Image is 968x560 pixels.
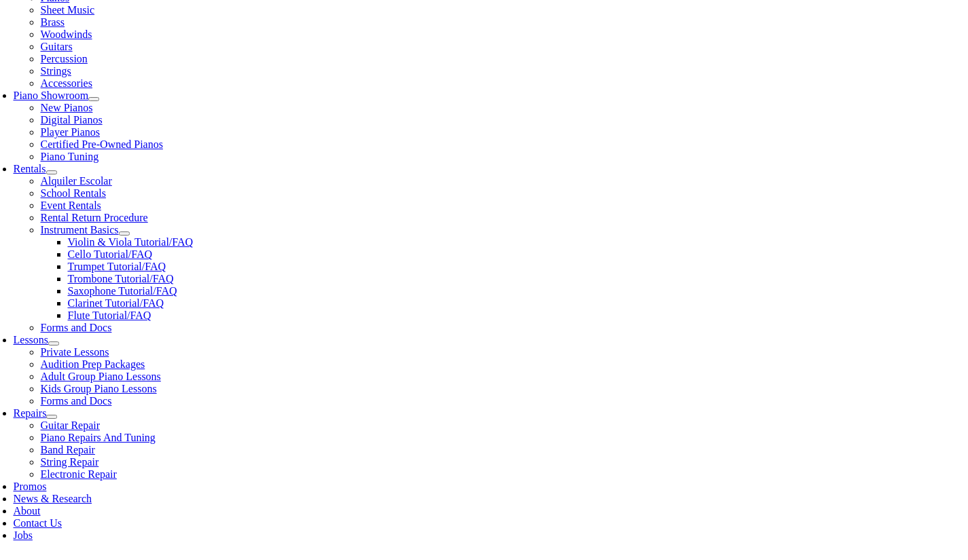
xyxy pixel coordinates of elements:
[41,187,106,199] a: School Rentals
[41,16,65,28] a: Brass
[68,273,174,284] a: Trombone Tutorial/FAQ
[14,517,62,529] a: Contact Us
[41,138,163,150] a: Certified Pre-Owned Pianos
[46,415,57,419] button: Open submenu of Repairs
[68,297,164,309] a: Clarinet Tutorial/FAQ
[41,151,99,162] a: Piano Tuning
[41,29,92,40] a: Woodwinds
[41,53,88,64] a: Percussion
[41,126,101,138] a: Player Pianos
[41,444,95,455] a: Band Repair
[41,4,95,16] a: Sheet Music
[14,481,47,492] a: Promos
[41,41,73,52] a: Guitars
[88,97,99,101] button: Open submenu of Piano Showroom
[41,468,117,480] a: Electronic Repair
[41,212,148,223] a: Rental Return Procedure
[68,310,151,321] a: Flute Tutorial/FAQ
[46,170,57,174] button: Open submenu of Rentals
[119,231,130,236] button: Open submenu of Instrument Basics
[41,77,92,89] a: Accessories
[14,334,49,346] a: Lessons
[41,65,71,77] a: Strings
[48,341,59,346] button: Open submenu of Lessons
[14,163,46,174] a: Rentals
[41,322,112,333] a: Forms and Docs
[41,224,119,236] a: Instrument Basics
[41,419,101,431] a: Guitar Repair
[14,529,33,541] a: Jobs
[41,102,93,113] a: New Pianos
[41,175,112,187] a: Alquiler Escolar
[41,456,99,468] a: String Repair
[14,90,89,101] a: Piano Showroom
[41,346,109,358] a: Private Lessons
[41,383,157,394] a: Kids Group Piano Lessons
[14,493,92,504] a: News & Research
[41,200,101,211] a: Event Rentals
[41,371,161,382] a: Adult Group Piano Lessons
[41,358,145,370] a: Audition Prep Packages
[14,407,47,419] a: Repairs
[68,236,194,248] a: Violin & Viola Tutorial/FAQ
[41,432,156,443] a: Piano Repairs And Tuning
[68,248,153,260] a: Cello Tutorial/FAQ
[41,395,112,407] a: Forms and Docs
[68,261,166,272] a: Trumpet Tutorial/FAQ
[68,285,177,297] a: Saxophone Tutorial/FAQ
[41,114,103,126] a: Digital Pianos
[14,505,41,517] a: About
